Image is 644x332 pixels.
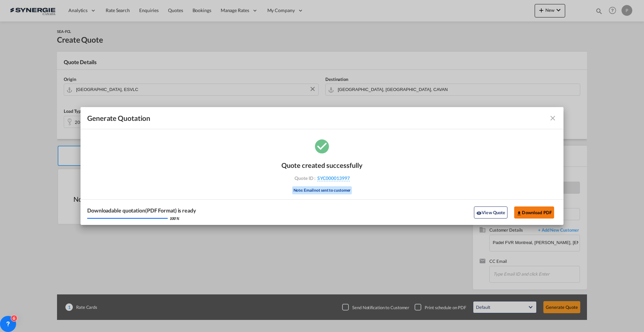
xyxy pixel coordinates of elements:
md-icon: icon-eye [476,210,482,216]
div: 100 % [169,216,179,221]
md-dialog: Generate Quotation Quote ... [80,107,563,225]
button: icon-eyeView Quote [474,206,507,219]
div: Downloadable quotation(PDF Format) is ready [87,207,196,214]
div: Quote created successfully [281,161,363,169]
div: Quote ID : [283,175,361,181]
span: SYC000013997 [317,175,350,181]
md-icon: icon-close fg-AAA8AD cursor m-0 [549,114,557,122]
md-icon: icon-download [517,210,522,216]
button: Download PDF [514,206,554,219]
div: Note: Email not sent to customer [292,186,352,195]
md-icon: icon-checkbox-marked-circle [314,138,330,154]
span: Generate Quotation [87,114,150,123]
